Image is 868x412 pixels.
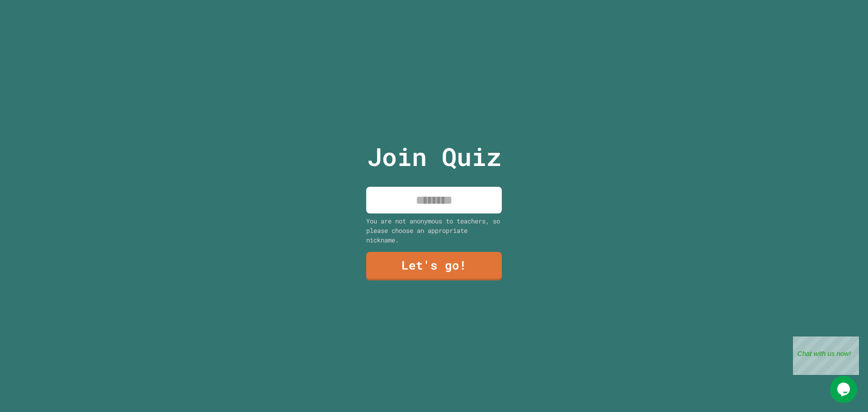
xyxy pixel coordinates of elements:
p: Join Quiz [367,138,501,175]
div: You are not anonymous to teachers, so please choose an appropriate nickname. [366,216,502,245]
iframe: chat widget [830,376,859,403]
iframe: chat widget [793,336,859,375]
a: Let's go! [366,252,502,280]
